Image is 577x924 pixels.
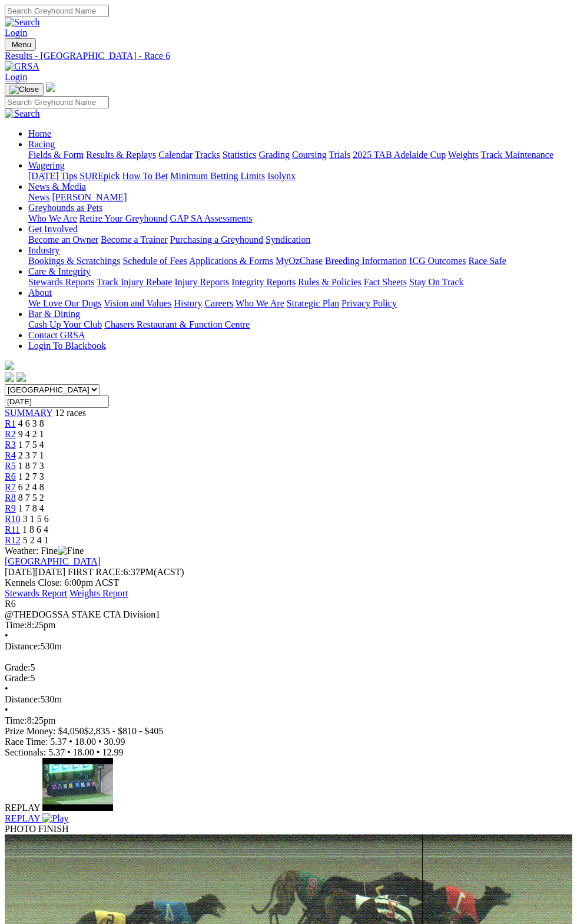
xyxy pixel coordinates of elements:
[5,641,40,651] span: Distance:
[79,213,168,223] a: Retire Your Greyhound
[5,803,572,824] a: REPLAY Play
[28,160,65,170] a: Wagering
[5,524,20,534] span: R11
[5,620,27,630] span: Time:
[5,694,40,704] span: Distance:
[409,256,466,266] a: ICG Outcomes
[28,266,91,276] a: Care & Integrity
[69,588,128,598] a: Weights Report
[28,330,85,340] a: Contact GRSA
[5,17,40,28] img: Search
[5,61,39,72] img: GRSA
[5,482,16,492] a: R7
[329,150,350,160] a: Trials
[409,277,463,287] a: Stay On Track
[5,715,27,725] span: Time:
[46,82,55,92] img: logo-grsa-white.png
[5,83,44,96] button: Toggle navigation
[18,471,44,481] span: 1 2 7 3
[174,298,202,308] a: History
[28,245,59,255] a: Industry
[5,535,21,545] span: R12
[28,171,572,181] div: Wagering
[5,705,8,715] span: •
[28,224,78,234] a: Get Involved
[5,493,16,503] a: R8
[16,372,26,382] img: twitter.svg
[5,577,572,588] div: Kennels Close: 6:00pm ACST
[5,641,572,652] div: 530m
[468,256,506,266] a: Race Safe
[97,277,172,287] a: Track Injury Rebate
[266,235,310,245] a: Syndication
[5,715,572,726] div: 8:25pm
[28,298,572,309] div: About
[189,256,273,266] a: Applications & Forms
[5,673,572,684] div: 5
[5,514,21,524] span: R10
[23,535,49,545] span: 5 2 4 1
[5,440,16,450] span: R3
[5,694,572,705] div: 530m
[12,40,31,49] span: Menu
[18,461,44,471] span: 1 8 7 3
[292,150,327,160] a: Coursing
[69,737,72,747] span: •
[28,192,49,202] a: News
[5,408,52,418] span: SUMMARY
[5,620,572,631] div: 8:25pm
[5,461,16,471] span: R5
[5,588,67,598] a: Stewards Report
[325,256,407,266] a: Breeding Information
[5,813,40,823] span: REPLAY
[28,309,80,319] a: Bar & Dining
[481,150,553,160] a: Track Maintenance
[28,235,572,245] div: Get Involved
[5,471,16,481] span: R6
[28,256,572,266] div: Industry
[97,747,100,757] span: •
[23,514,49,524] span: 3 1 5 6
[67,747,71,757] span: •
[5,737,48,747] span: Race Time:
[231,277,296,287] a: Integrity Reports
[158,150,193,160] a: Calendar
[5,673,31,683] span: Grade:
[5,609,572,620] div: @THEDOGSSA STAKE CTA Division1
[170,235,263,245] a: Purchasing a Greyhound
[18,440,44,450] span: 1 7 5 4
[5,395,109,408] input: Select date
[5,684,8,694] span: •
[5,567,35,577] span: [DATE]
[5,567,65,577] span: [DATE]
[5,662,572,673] div: 5
[122,171,168,181] a: How To Bet
[28,203,102,213] a: Greyhounds as Pets
[5,28,27,38] a: Login
[276,256,323,266] a: MyOzChase
[5,361,14,370] img: logo-grsa-white.png
[28,150,572,160] div: Racing
[5,108,40,119] img: Search
[5,726,572,737] div: Prize Money: $4,050
[102,747,123,757] span: 12.99
[68,567,184,577] span: 6:37PM(ACST)
[18,493,44,503] span: 8 7 5 2
[28,213,77,223] a: Who We Are
[52,192,127,202] a: [PERSON_NAME]
[5,503,16,513] a: R9
[104,737,125,747] span: 30.99
[18,450,44,460] span: 2 3 7 1
[18,482,44,492] span: 6 2 4 8
[101,235,168,245] a: Become a Trainer
[104,298,171,308] a: Vision and Values
[28,192,572,203] div: News & Media
[170,213,253,223] a: GAP SA Assessments
[5,429,16,439] span: R2
[5,450,16,460] a: R4
[58,546,84,556] img: Fine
